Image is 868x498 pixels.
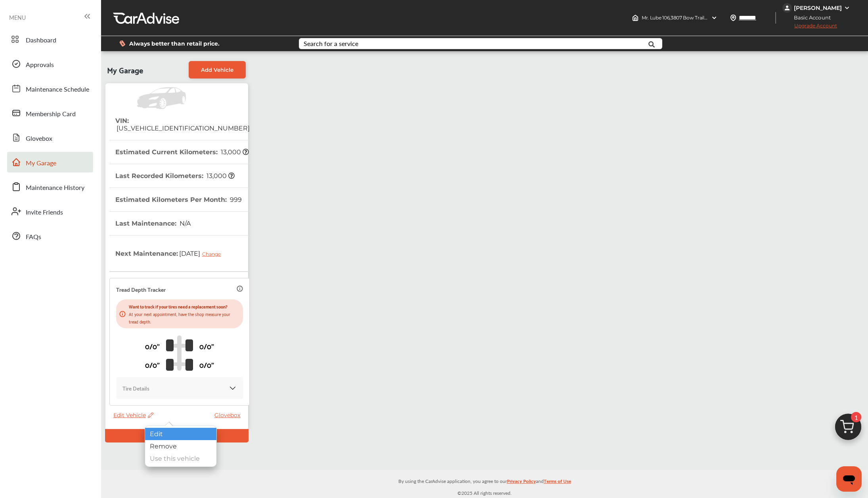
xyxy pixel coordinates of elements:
span: Invite Friends [26,207,63,218]
a: Add Vehicle [189,61,246,79]
p: Tread Depth Tracker [116,285,166,294]
span: Glovebox [26,134,52,144]
img: header-divider.bc55588e.svg [775,12,776,24]
div: Remove [145,440,216,452]
div: Edit [145,428,216,440]
a: Privacy Policy [507,477,536,489]
img: cart_icon.3d0951e8.svg [829,410,867,448]
span: Basic Account [783,13,837,22]
a: Maintenance History [7,176,93,197]
p: 0/0" [199,358,214,371]
th: Last Recorded Kilometers : [115,164,235,188]
a: Approvals [7,54,93,74]
span: Maintenance Schedule [26,84,89,95]
span: FAQs [26,232,41,242]
span: MENU [9,14,26,21]
div: Change [202,251,225,257]
th: Next Maintenance : [115,236,227,271]
span: Always better than retail price. [129,41,220,46]
span: 1 [851,412,861,422]
div: Default [105,429,249,442]
img: header-home-logo.8d720a4f.svg [632,15,639,21]
span: Mr. Lube 106 , 3807 Bow Trail S.W. [GEOGRAPHIC_DATA] , AB T3C 2E8 [642,15,795,21]
span: 13,000 [220,148,249,156]
img: dollor_label_vector.a70140d1.svg [119,40,125,47]
a: Membership Card [7,103,93,123]
a: Maintenance Schedule [7,78,93,99]
span: Add Vehicle [201,67,233,73]
a: My Garage [7,152,93,172]
span: Upgrade Account [782,23,837,33]
span: 13,000 [205,172,235,180]
th: Last Maintenance : [115,212,191,235]
a: Invite Friends [7,201,93,222]
span: Maintenance History [26,183,84,193]
a: Dashboard [7,29,93,50]
p: 0/0" [199,340,214,352]
img: KOKaJQAAAABJRU5ErkJggg== [229,384,237,392]
p: At your next appointment, have the shop measure your tread depth. [129,310,240,325]
th: VIN : [115,109,250,140]
span: My Garage [26,158,56,169]
div: Search for a service [304,40,358,47]
img: WGsFRI8htEPBVLJbROoPRyZpYNWhNONpIPPETTm6eUC0GeLEiAAAAAElFTkSuQmCC [844,5,850,11]
a: Glovebox [7,127,93,148]
img: tire_track_logo.b900bcbc.svg [166,335,193,371]
img: Vehicle [111,87,190,109]
div: Use this vehicle [145,452,216,465]
span: Membership Card [26,109,76,119]
a: Glovebox [214,412,244,419]
th: Estimated Kilometers Per Month : [115,188,242,211]
p: 0/0" [145,358,160,371]
p: 0/0" [145,340,160,352]
p: By using the CarAdvise application, you agree to our and [101,477,868,485]
span: 999 [229,196,242,203]
a: Terms of Use [544,477,571,489]
span: My Garage [107,61,143,79]
p: Want to track if your tires need a replacement soon? [129,303,240,310]
img: header-down-arrow.9dd2ce7d.svg [711,15,717,21]
span: [US_VEHICLE_IDENTIFICATION_NUMBER] [115,125,250,132]
span: Dashboard [26,35,56,46]
th: Estimated Current Kilometers : [115,140,249,164]
img: location_vector.a44bc228.svg [730,15,736,21]
span: N/A [178,220,191,227]
span: Edit Vehicle [113,412,153,419]
div: [PERSON_NAME] [794,4,842,11]
a: FAQs [7,226,93,246]
p: Tire Details [122,383,149,393]
span: [DATE] [178,243,227,263]
img: jVpblrzwTbfkPYzPPzSLxeg0AAAAASUVORK5CYII= [782,3,792,13]
iframe: 用于启动消息传送窗口的按钮，正在对话 [836,466,862,492]
span: Approvals [26,60,54,70]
